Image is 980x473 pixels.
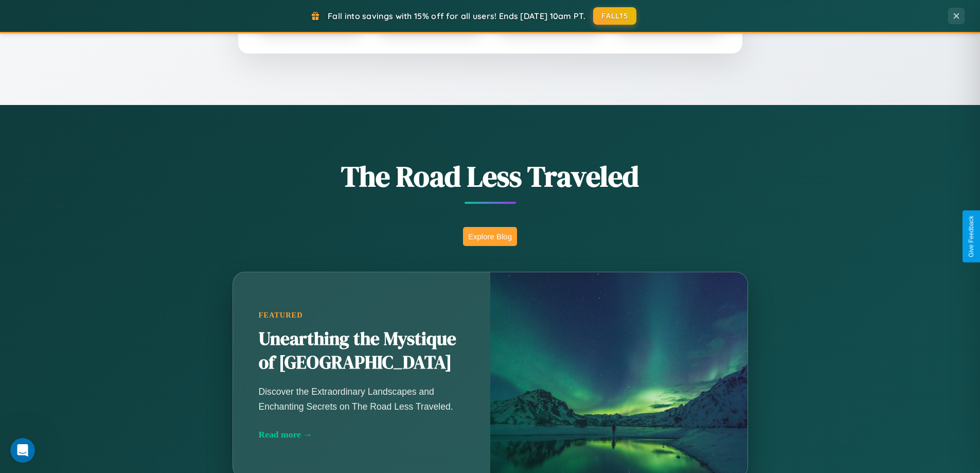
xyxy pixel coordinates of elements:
button: FALL15 [593,7,636,25]
span: Fall into savings with 15% off for all users! Ends [DATE] 10am PT. [328,11,585,21]
iframe: Intercom live chat [10,438,35,463]
div: Read more → [259,429,465,440]
h1: The Road Less Traveled [182,156,799,196]
p: Discover the Extraordinary Landscapes and Enchanting Secrets on The Road Less Traveled. [259,384,465,413]
div: Give Feedback [968,216,975,257]
h2: Unearthing the Mystique of [GEOGRAPHIC_DATA] [259,327,465,375]
button: Explore Blog [463,227,517,246]
div: Featured [259,311,465,320]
